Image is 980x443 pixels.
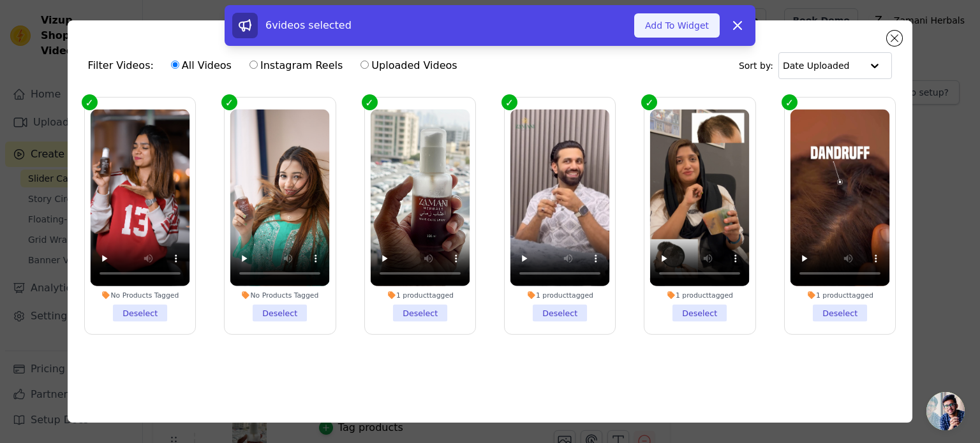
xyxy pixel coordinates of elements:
[510,291,610,300] div: 1 product tagged
[634,13,720,38] button: Add To Widget
[370,291,470,300] div: 1 product tagged
[230,291,330,300] div: No Products Tagged
[739,52,893,79] div: Sort by:
[88,51,464,80] div: Filter Videos:
[170,57,232,74] label: All Videos
[360,57,457,74] label: Uploaded Videos
[90,291,189,300] div: No Products Tagged
[791,291,890,300] div: 1 product tagged
[265,19,352,31] span: 6 videos selected
[249,57,343,74] label: Instagram Reels
[926,392,965,430] a: Open chat
[650,291,750,300] div: 1 product tagged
